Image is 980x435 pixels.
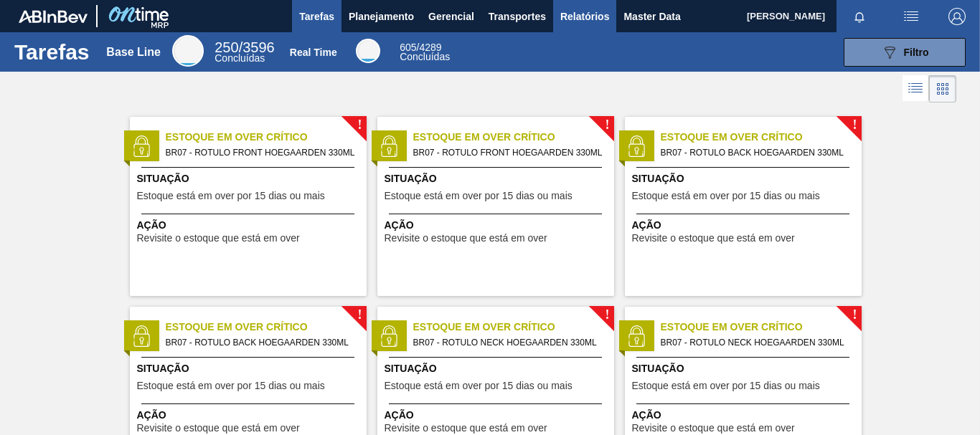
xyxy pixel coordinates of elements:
[385,423,547,434] span: Revisite o estoque que está em over
[837,6,882,27] button: Notificações
[385,218,611,233] span: Ação
[14,44,90,60] h1: Tarefas
[413,320,614,335] span: Estoque em Over Crítico
[400,43,450,62] div: Real Time
[632,218,858,233] span: Ação
[378,325,400,347] img: status
[385,381,573,391] span: Estoque está em over por 15 dias ou mais
[632,233,795,244] span: Revisite o estoque que está em over
[166,335,355,350] span: BR07 - ROTULO BACK HOEGAARDEN 330ML
[385,408,611,423] span: Ação
[661,145,850,161] span: BR07 - ROTULO BACK HOEGAARDEN 330ML
[378,135,400,157] img: status
[929,75,956,102] div: Visão em Cards
[131,325,152,347] img: status
[357,310,362,320] span: !
[632,191,820,201] span: Estoque está em over por 15 dias ou mais
[400,42,441,53] span: / 4289
[903,8,920,25] img: userActions
[357,120,362,130] span: !
[166,145,355,161] span: BR07 - ROTULO FRONT HOEGAARDEN 330ML
[632,171,858,186] span: Situação
[844,38,966,67] button: Filtro
[137,381,325,391] span: Estoque está em over por 15 dias ou mais
[904,47,929,58] span: Filtro
[560,8,609,25] span: Relatórios
[605,120,609,130] span: !
[385,233,547,244] span: Revisite o estoque que está em over
[137,233,300,244] span: Revisite o estoque que está em over
[626,325,647,347] img: status
[137,191,325,201] span: Estoque está em over por 15 dias ou mais
[661,320,862,335] span: Estoque em Over Crítico
[400,51,450,62] span: Concluídas
[623,8,680,25] span: Master Data
[852,310,857,320] span: !
[632,423,795,434] span: Revisite o estoque que está em over
[137,361,363,376] span: Situação
[166,130,367,145] span: Estoque em Over Crítico
[137,408,363,423] span: Ação
[290,47,337,58] div: Real Time
[413,335,603,350] span: BR07 - ROTULO NECK HOEGAARDEN 330ML
[131,135,152,157] img: status
[137,218,363,233] span: Ação
[948,8,966,25] img: Logout
[852,120,857,130] span: !
[299,8,334,25] span: Tarefas
[215,42,274,63] div: Base Line
[385,191,573,201] span: Estoque está em over por 15 dias ou mais
[661,130,862,145] span: Estoque em Over Crítico
[903,75,929,102] div: Visão em Lista
[632,408,858,423] span: Ação
[605,310,609,320] span: !
[400,42,416,53] span: 605
[137,423,300,434] span: Revisite o estoque que está em over
[413,130,614,145] span: Estoque em Over Crítico
[106,46,161,59] div: Base Line
[489,8,546,25] span: Transportes
[166,320,367,335] span: Estoque em Over Crítico
[215,52,265,64] span: Concluídas
[137,171,363,186] span: Situação
[632,381,820,391] span: Estoque está em over por 15 dias ou mais
[626,135,647,157] img: status
[349,8,414,25] span: Planejamento
[356,39,380,63] div: Real Time
[215,39,238,55] span: 250
[215,39,274,55] span: / 3596
[385,171,611,186] span: Situação
[661,335,850,350] span: BR07 - ROTULO NECK HOEGAARDEN 330ML
[632,361,858,376] span: Situação
[428,8,474,25] span: Gerencial
[385,361,611,376] span: Situação
[19,10,88,23] img: TNhmsLtSVTkK8tSr43FrP2fwEKptu5GPRR3wAAAABJRU5ErkJggg==
[413,145,603,161] span: BR07 - ROTULO FRONT HOEGAARDEN 330ML
[172,35,204,67] div: Base Line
